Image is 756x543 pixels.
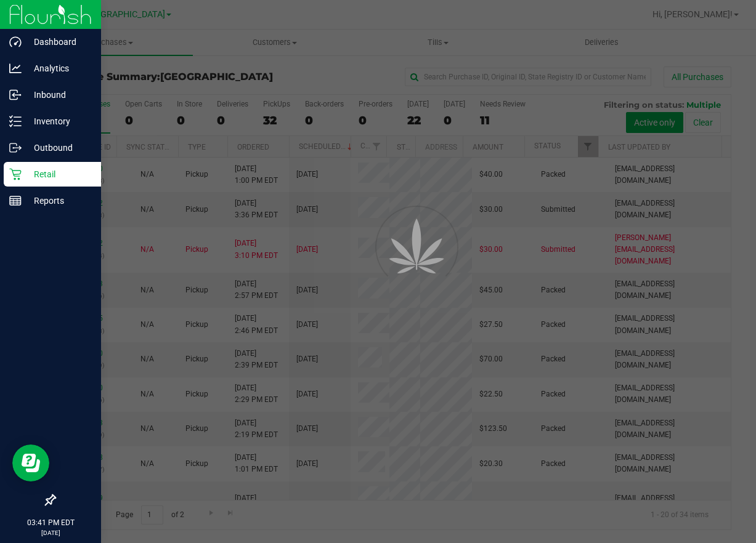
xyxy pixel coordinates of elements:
[9,36,22,48] inline-svg: Dashboard
[22,140,96,155] p: Outbound
[9,62,22,74] inline-svg: Analytics
[12,444,49,481] iframe: Resource center
[22,167,96,182] p: Retail
[6,517,96,528] p: 03:41 PM EDT
[22,114,96,129] p: Inventory
[22,87,96,102] p: Inbound
[22,34,96,49] p: Dashboard
[9,195,22,207] inline-svg: Reports
[22,61,96,76] p: Analytics
[9,142,22,154] inline-svg: Outbound
[9,89,22,101] inline-svg: Inbound
[9,115,22,127] inline-svg: Inventory
[22,193,96,208] p: Reports
[6,528,96,537] p: [DATE]
[9,168,22,180] inline-svg: Retail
